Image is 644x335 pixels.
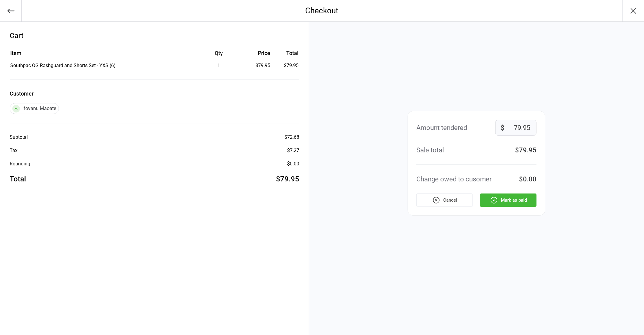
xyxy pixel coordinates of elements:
[10,63,116,68] span: Southpac OG Rashguard and Shorts Set - YXS (6)
[416,145,444,155] div: Sale total
[515,145,537,155] div: $79.95
[10,103,59,114] div: Ifovanu Maoate
[519,174,537,184] div: $0.00
[10,89,299,98] label: Customer
[195,49,242,61] th: Qty
[10,49,194,61] th: Item
[416,123,467,133] div: Amount tendered
[287,160,299,167] div: $0.00
[416,174,492,184] div: Change owed to cusomer
[10,134,28,141] div: Subtotal
[273,62,299,69] td: $79.95
[273,49,299,61] th: Total
[480,194,537,207] button: Mark as paid
[501,123,504,133] span: $
[243,62,270,69] div: $79.95
[276,174,299,184] div: $79.95
[416,194,473,207] button: Cancel
[195,62,242,69] div: 1
[10,160,30,167] div: Rounding
[287,147,299,154] div: $7.27
[284,134,299,141] div: $72.68
[10,174,26,184] div: Total
[10,30,299,41] div: Cart
[243,49,270,57] div: Price
[10,147,18,154] div: Tax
